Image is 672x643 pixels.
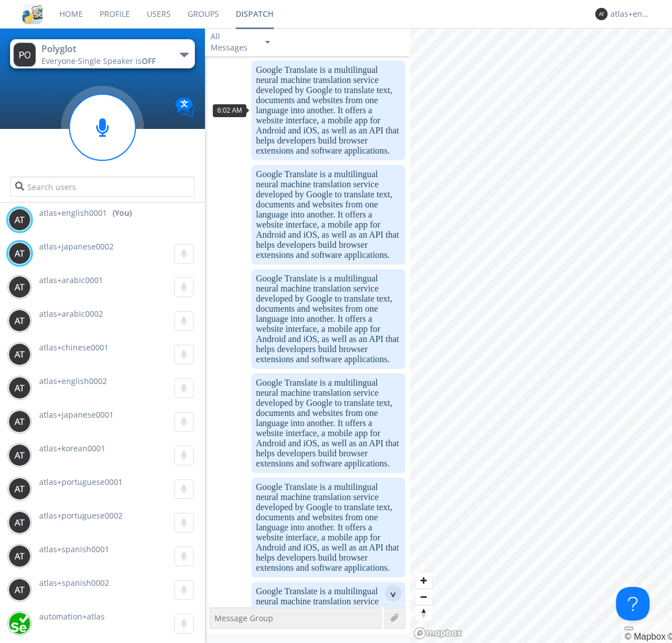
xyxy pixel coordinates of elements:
span: atlas+english0001 [39,207,107,219]
span: automation+atlas [39,611,105,622]
dc-p: Google Translate is a multilingual neural machine translation service developed by Google to tran... [256,169,401,260]
div: Polyglot [41,43,167,55]
img: 373638.png [8,343,31,366]
button: Zoom in [416,572,432,589]
img: 373638.png [8,545,31,567]
button: Zoom out [416,589,432,605]
span: atlas+portuguese0001 [39,477,123,487]
img: 373638.png [8,242,31,265]
img: caret-down-sm.svg [265,41,270,44]
img: 373638.png [8,478,31,500]
span: atlas+arabic0001 [39,275,103,285]
dc-p: Google Translate is a multilingual neural machine translation service developed by Google to tran... [256,65,401,156]
a: Mapbox logo [413,627,463,640]
dc-p: Google Translate is a multilingual neural machine translation service developed by Google to tran... [256,274,401,364]
div: (You) [113,207,132,219]
span: atlas+japanese0001 [39,409,114,420]
img: 373638.png [8,444,31,466]
img: 373638.png [8,276,31,298]
img: d2d01cd9b4174d08988066c6d424eccd [8,612,31,635]
dc-p: Google Translate is a multilingual neural machine translation service developed by Google to tran... [256,482,401,573]
span: atlas+portuguese0002 [39,510,123,521]
img: Translation enabled [175,98,195,117]
img: 373638.png [8,377,31,399]
div: ^ [385,585,402,602]
span: OFF [142,55,156,66]
div: Everyone · [41,55,167,67]
button: PolyglotEveryone·Single Speaker isOFF [10,39,194,68]
span: atlas+spanish0001 [39,544,109,554]
input: Search users [10,177,194,197]
a: Mapbox [624,632,665,641]
img: 373638.png [595,8,608,20]
img: 373638.png [8,579,31,601]
span: Single Speaker is [78,55,156,66]
img: 373638.png [8,209,31,231]
span: 6:02 AM [217,107,242,114]
span: Reset bearing to north [416,605,432,621]
span: atlas+spanish0002 [39,577,109,588]
dc-p: Google Translate is a multilingual neural machine translation service developed by Google to tran... [256,378,401,469]
img: 373638.png [8,511,31,534]
img: cddb5a64eb264b2086981ab96f4c1ba7 [22,4,43,24]
div: atlas+english0001 [610,8,652,20]
span: Zoom out [416,589,432,605]
span: atlas+arabic0002 [39,308,103,319]
img: 373638.png [13,43,36,67]
span: atlas+english0002 [39,376,107,386]
button: Toggle attribution [624,627,633,630]
iframe: Toggle Customer Support [616,587,650,621]
img: 373638.png [8,410,31,433]
span: atlas+japanese0002 [39,241,114,252]
button: Reset bearing to north [416,605,432,621]
div: All Messages [211,31,255,53]
span: atlas+chinese0001 [39,342,109,353]
img: 373638.png [8,309,31,332]
span: atlas+korean0001 [39,443,105,454]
